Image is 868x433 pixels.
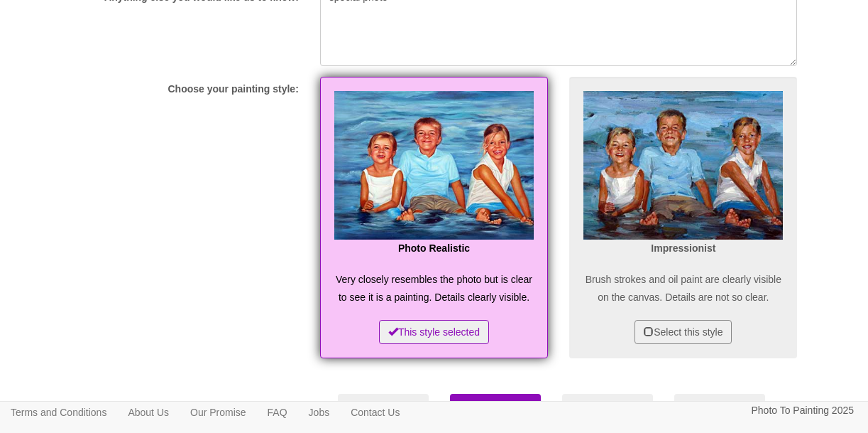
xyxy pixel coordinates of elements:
a: Jobs [298,402,341,423]
button: Select this style [634,320,732,344]
a: About Us [117,402,180,423]
label: Choose your painting style: [167,82,298,96]
a: Contact Us [340,402,410,423]
p: Brush strokes and oil paint are clearly visible on the canvas. Details are not so clear. [583,271,783,306]
p: Photo Realistic [334,240,534,257]
p: Impressionist [583,240,783,257]
button: This style selected [379,320,489,344]
a: FAQ [257,402,298,423]
p: Very closely resembles the photo but is clear to see it is a painting. Details clearly visible. [334,271,534,306]
p: Photo To Painting 2025 [751,402,854,419]
label: How many people will be in the painting? [111,399,306,413]
img: Realism [334,91,534,240]
img: Impressionist [583,91,783,240]
a: Our Promise [180,402,257,423]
